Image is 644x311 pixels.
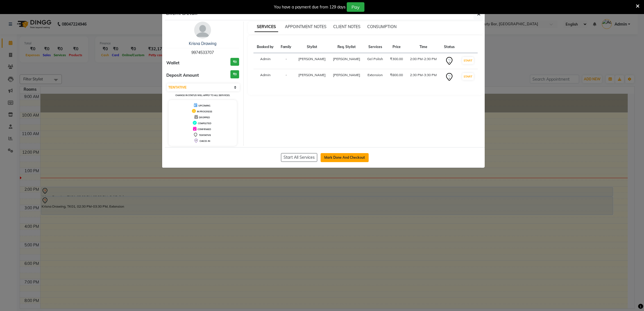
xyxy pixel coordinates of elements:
[274,4,346,10] div: You have a payment due from 129 days
[191,50,214,55] span: 9974533707
[253,53,277,69] td: Admin
[367,72,383,78] div: Extension
[198,128,211,131] span: CONFIRMED
[175,94,230,97] small: Change in status will apply to all services.
[199,116,210,119] span: DROPPED
[333,73,360,77] span: [PERSON_NAME]
[255,22,278,32] span: SERVICES
[329,41,364,53] th: Req. Stylist
[321,153,369,162] button: Mark Done And Checkout
[166,72,199,79] span: Deposit Amount
[230,58,239,66] h3: ₹0
[199,134,211,137] span: TENTATIVE
[189,41,216,46] a: Krisna Drawing
[253,41,277,53] th: Booked by
[462,73,474,80] button: START
[166,60,180,66] span: Wallet
[285,24,326,29] span: APPOINTMENT NOTES
[298,57,326,61] span: [PERSON_NAME]
[281,153,317,162] button: Start All Services
[194,22,211,38] img: avatar
[277,69,295,85] td: -
[277,53,295,69] td: -
[295,41,329,53] th: Stylist
[367,56,383,62] div: Gel Polish
[390,56,403,62] div: ₹300.00
[197,110,212,113] span: IN PROGRESS
[198,122,211,125] span: COMPLETED
[198,104,210,107] span: UPCOMING
[253,69,277,85] td: Admin
[462,57,474,64] button: START
[407,41,441,53] th: Time
[440,41,458,53] th: Status
[230,70,239,78] h3: ₹0
[390,72,403,78] div: ₹800.00
[347,2,364,12] button: Pay
[277,41,295,53] th: Family
[387,41,407,53] th: Price
[407,53,441,69] td: 2:00 PM-2:30 PM
[333,24,360,29] span: CLIENT NOTES
[364,41,387,53] th: Services
[199,140,210,142] span: CHECK-IN
[298,73,326,77] span: [PERSON_NAME]
[333,57,360,61] span: [PERSON_NAME]
[407,69,441,85] td: 2:30 PM-3:30 PM
[367,24,396,29] span: CONSUMPTION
